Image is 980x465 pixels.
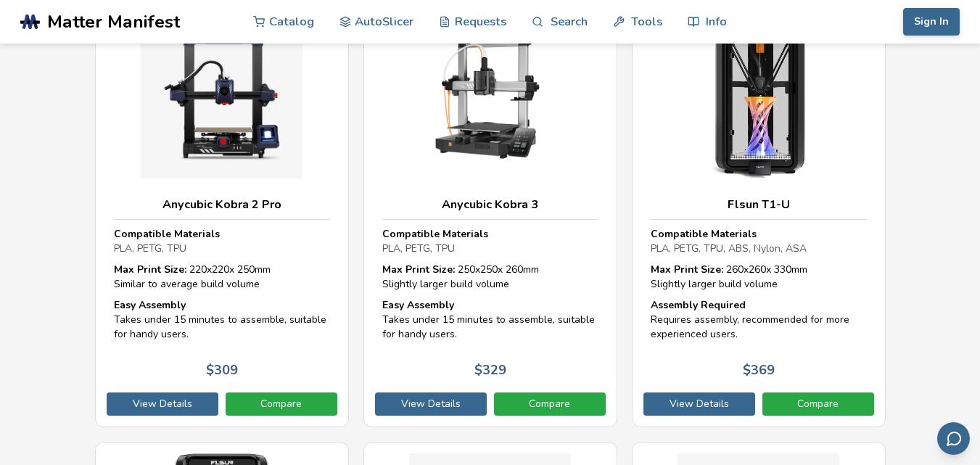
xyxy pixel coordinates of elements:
[632,4,886,427] a: Flsun T1-UCompatible MaterialsPLA, PETG, TPU, ABS, Nylon, ASAMax Print Size: 260x260x 330mmSlight...
[903,8,960,36] button: Sign In
[651,298,867,341] div: Requires assembly, recommended for more experienced users.
[937,422,970,455] button: Send feedback via email
[474,363,506,378] p: $ 329
[651,227,757,241] strong: Compatible Materials
[382,298,454,312] strong: Easy Assembly
[382,263,455,276] strong: Max Print Size:
[114,263,186,276] strong: Max Print Size:
[363,4,617,427] a: Anycubic Kobra 3Compatible MaterialsPLA, PETG, TPUMax Print Size: 250x250x 260mmSlightly larger b...
[206,363,238,378] p: $ 309
[382,263,598,291] div: 250 x 250 x 260 mm Slightly larger build volume
[494,392,606,416] a: Compare
[762,392,874,416] a: Compare
[114,197,330,212] h3: Anycubic Kobra 2 Pro
[114,227,220,241] strong: Compatible Materials
[226,392,337,416] a: Compare
[743,363,775,378] p: $ 369
[114,298,330,341] div: Takes under 15 minutes to assemble, suitable for handy users.
[382,298,598,341] div: Takes under 15 minutes to assemble, suitable for handy users.
[643,392,755,416] a: View Details
[114,298,186,312] strong: Easy Assembly
[47,12,180,32] span: Matter Manifest
[651,263,723,276] strong: Max Print Size:
[95,4,349,427] a: Anycubic Kobra 2 ProCompatible MaterialsPLA, PETG, TPUMax Print Size: 220x220x 250mmSimilar to av...
[651,263,867,291] div: 260 x 260 x 330 mm Slightly larger build volume
[651,298,746,312] strong: Assembly Required
[382,227,488,241] strong: Compatible Materials
[651,197,867,212] h3: Flsun T1-U
[375,392,487,416] a: View Details
[382,242,455,255] span: PLA, PETG, TPU
[382,197,598,212] h3: Anycubic Kobra 3
[107,392,218,416] a: View Details
[651,242,807,255] span: PLA, PETG, TPU, ABS, Nylon, ASA
[114,242,186,255] span: PLA, PETG, TPU
[114,263,330,291] div: 220 x 220 x 250 mm Similar to average build volume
